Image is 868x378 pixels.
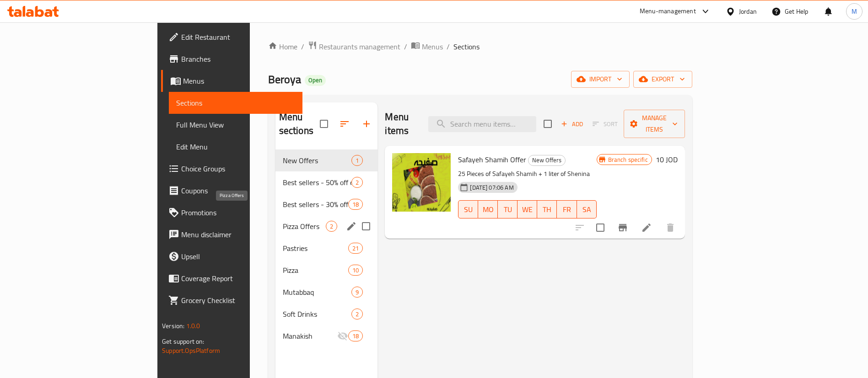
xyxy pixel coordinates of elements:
[181,163,295,174] span: Choice Groups
[283,287,352,298] span: Mutabbaq
[326,222,337,231] span: 2
[528,155,566,166] div: New Offers
[161,202,302,224] a: Promotions
[268,41,692,53] nav: breadcrumb
[349,332,362,341] span: 18
[283,155,352,166] span: New Offers
[337,330,348,341] svg: Inactive section
[161,289,302,311] a: Grocery Checklist
[283,265,348,276] span: Pizza
[392,153,451,212] img: Safayeh Shamih Offer
[521,203,534,216] span: WE
[349,266,362,275] span: 10
[183,75,295,86] span: Menus
[275,281,378,303] div: Mutabbaq9
[181,32,295,43] span: Edit Restaurant
[176,141,295,152] span: Edit Menu
[351,309,363,319] div: items
[612,217,634,239] button: Branch-specific-item
[577,200,597,218] button: SA
[501,203,514,216] span: TU
[656,153,678,166] h6: 10 JOD
[283,221,326,232] span: Pizza Offers
[162,345,220,357] a: Support.OpsPlatform
[275,171,378,193] div: Best sellers - 50% off on selected items2
[161,158,302,180] a: Choice Groups
[538,114,557,133] span: Select section
[326,221,337,232] div: items
[314,114,334,133] span: Select all sections
[659,217,681,239] button: delete
[181,53,295,64] span: Branches
[557,117,587,131] button: Add
[641,222,652,233] a: Edit menu item
[447,41,450,52] li: /
[739,6,757,16] div: Jordan
[308,41,400,53] a: Restaurants management
[352,288,362,297] span: 9
[162,320,184,332] span: Version:
[453,41,480,52] span: Sections
[624,110,685,138] button: Manage items
[458,200,478,218] button: SU
[631,112,678,135] span: Manage items
[283,309,352,319] span: Soft Drinks
[161,48,302,70] a: Branches
[557,200,577,218] button: FR
[385,110,417,138] h2: Menu items
[352,310,362,319] span: 2
[161,267,302,289] a: Coverage Report
[640,6,696,17] div: Menu-management
[348,330,363,341] div: items
[557,117,587,131] span: Add item
[581,203,593,216] span: SA
[186,320,200,332] span: 1.0.0
[458,153,526,166] span: Safayeh Shamih Offer
[181,251,295,262] span: Upsell
[518,200,537,218] button: WE
[352,156,362,165] span: 1
[161,224,302,245] a: Menu disclaimer
[482,203,494,216] span: MO
[541,203,553,216] span: TH
[275,149,378,171] div: New Offers1
[498,200,518,218] button: TU
[349,200,362,209] span: 18
[528,155,565,165] span: New Offers
[422,41,443,52] span: Menus
[275,303,378,325] div: Soft Drinks2
[852,6,857,16] span: M
[181,229,295,240] span: Menu disclaimer
[351,155,363,166] div: items
[352,178,362,187] span: 2
[349,244,362,253] span: 21
[161,180,302,202] a: Coupons
[571,71,630,88] button: import
[462,203,474,216] span: SU
[283,330,337,341] span: Manakish
[275,259,378,281] div: Pizza10
[169,114,302,136] a: Full Menu View
[478,200,498,218] button: MO
[351,287,363,298] div: items
[283,199,348,210] span: Best sellers - 30% off on selected items
[301,41,304,52] li: /
[578,74,622,85] span: import
[591,218,610,237] span: Select to update
[169,136,302,158] a: Edit Menu
[587,117,624,131] span: Select section first
[404,41,407,52] li: /
[275,146,378,351] nav: Menu sections
[283,177,352,188] span: Best sellers - 50% off on selected items
[305,75,326,86] div: Open
[560,119,584,129] span: Add
[348,265,363,276] div: items
[162,335,204,347] span: Get support on:
[351,177,363,188] div: items
[169,92,302,114] a: Sections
